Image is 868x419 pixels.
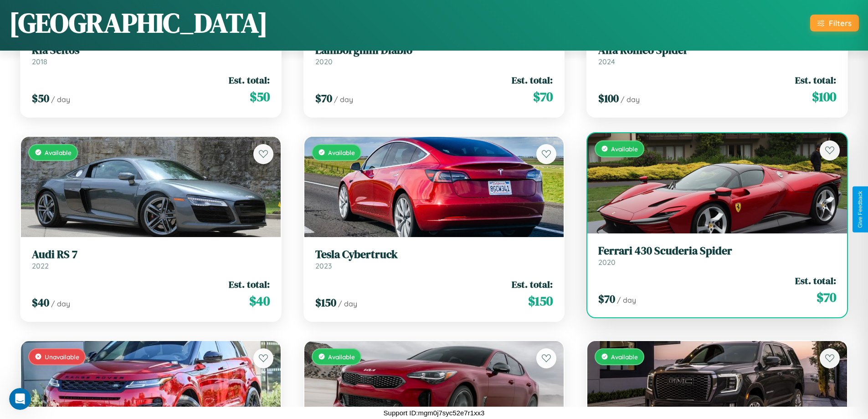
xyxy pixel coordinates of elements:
[32,295,49,310] span: $ 40
[812,88,836,106] span: $ 100
[315,248,553,270] a: Tesla Cybertruck2023
[315,91,332,106] span: $ 70
[328,149,355,156] span: Available
[315,44,553,57] h3: Lamborghini Diablo
[32,248,270,261] h3: Audi RS 7
[32,44,270,66] a: Kia Seltos2018
[598,244,836,267] a: Ferrari 430 Scuderia Spider2020
[315,295,336,310] span: $ 150
[533,88,553,106] span: $ 70
[250,88,270,106] span: $ 50
[598,44,836,66] a: Alfa Romeo Spider2024
[611,353,638,361] span: Available
[45,353,79,361] span: Unavailable
[338,299,357,308] span: / day
[315,248,553,261] h3: Tesla Cybertruck
[32,261,49,270] span: 2022
[598,91,619,106] span: $ 100
[617,295,636,305] span: / day
[328,353,355,361] span: Available
[32,44,270,57] h3: Kia Seltos
[384,407,485,419] p: Support ID: mgm0j7syc52e7r1xx3
[51,299,70,308] span: / day
[857,191,863,228] div: Give Feedback
[32,248,270,270] a: Audi RS 72022
[315,44,553,66] a: Lamborghini Diablo2020
[32,57,47,66] span: 2018
[598,258,616,267] span: 2020
[598,291,615,306] span: $ 70
[598,57,615,66] span: 2024
[315,261,332,270] span: 2023
[598,244,836,258] h3: Ferrari 430 Scuderia Spider
[512,278,553,291] span: Est. total:
[45,149,72,156] span: Available
[810,15,859,31] button: Filters
[9,4,268,41] h1: [GEOGRAPHIC_DATA]
[598,44,836,57] h3: Alfa Romeo Spider
[9,388,31,410] iframe: Intercom live chat
[528,292,553,310] span: $ 150
[249,292,270,310] span: $ 40
[51,95,70,104] span: / day
[334,95,353,104] span: / day
[795,274,836,287] span: Est. total:
[611,145,638,153] span: Available
[829,18,852,28] div: Filters
[32,91,49,106] span: $ 50
[512,73,553,87] span: Est. total:
[315,57,333,66] span: 2020
[795,73,836,87] span: Est. total:
[229,73,270,87] span: Est. total:
[229,278,270,291] span: Est. total:
[621,95,640,104] span: / day
[817,288,836,306] span: $ 70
